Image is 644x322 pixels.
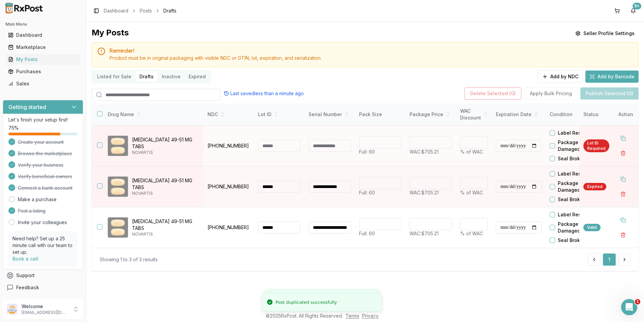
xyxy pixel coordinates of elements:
div: My Posts [92,27,129,39]
p: NOVARTIS [132,232,198,237]
div: Drug Name [108,111,198,118]
span: % of WAC [460,190,483,195]
button: Seller Profile Settings [571,27,639,39]
button: Sales [3,78,83,89]
div: Last saved less than a minute ago [224,90,304,97]
h5: Reminder! [109,48,633,53]
span: WAC: $705.21 [410,231,439,236]
span: 1 [635,299,640,304]
p: NOVARTIS [132,150,198,155]
div: Purchases [8,68,78,75]
a: Terms [346,313,359,319]
label: Label Residue [558,170,591,177]
label: Package Damaged [558,221,596,234]
span: 75 % [8,125,19,131]
div: Lot ID [258,111,300,118]
a: Dashboard [104,7,128,14]
a: Invite your colleagues [18,219,67,226]
p: [MEDICAL_DATA] 49-51 MG TABS [132,218,198,232]
button: Delete [617,147,629,159]
div: Expiration Date [496,111,542,118]
th: Pack Size [355,104,406,126]
p: Need help? Set up a 25 minute call with our team to set up. [12,235,73,256]
button: Inactive [158,71,185,82]
button: Add by Barcode [585,71,639,83]
p: Welcome [22,303,68,310]
button: Delete [617,188,629,200]
a: My Posts [5,53,80,65]
span: Drafts [163,7,176,14]
span: Verify your business [18,162,63,168]
p: [PHONE_NUMBER] [207,224,250,231]
button: 1 [603,253,616,266]
button: Purchases [3,66,83,77]
img: Entresto 49-51 MG TABS [108,177,128,197]
label: Seal Broken [558,155,586,162]
span: WAC: $705.21 [410,149,439,155]
span: Feedback [16,284,39,291]
th: Status [579,104,613,126]
div: Product must be in original packaging with visible NDC or GTIN, lot, expiration, and serialization. [109,55,633,61]
button: Marketplace [3,42,83,53]
div: Valid [583,224,601,231]
span: Post a listing [18,208,45,214]
span: % of WAC [460,149,483,155]
h2: Main Menu [5,22,80,27]
div: Lot ID Required [583,139,609,152]
iframe: Intercom live chat [621,299,637,315]
th: Action [613,104,639,126]
div: WAC Discount [460,108,488,121]
p: [MEDICAL_DATA] 49-51 MG TABS [132,177,198,191]
span: Verify beneficial owners [18,173,72,180]
a: Dashboard [5,29,80,41]
div: Post duplicated successfully [276,299,337,306]
span: Connect a bank account [18,185,72,191]
button: Duplicate [617,214,629,226]
div: Expired [583,183,606,190]
button: Support [3,269,83,281]
a: Sales [5,78,80,90]
h3: Getting started [8,103,46,111]
span: % of WAC [460,231,483,236]
label: Label Residue [558,211,591,218]
img: Entresto 49-51 MG TABS [108,136,128,156]
div: 9+ [633,3,641,9]
span: Full: 60 [359,190,375,195]
img: User avatar [7,304,18,315]
span: Full: 60 [359,149,375,155]
button: Listed for Sale [93,71,135,82]
a: Purchases [5,65,80,78]
button: Add by NDC [538,71,583,83]
label: Package Damaged [558,180,596,193]
div: My Posts [8,56,78,63]
label: Seal Broken [558,237,586,244]
a: Book a call [12,256,38,262]
button: Feedback [3,281,83,294]
div: Marketplace [8,44,78,51]
button: Drafts [135,71,158,82]
a: Privacy [362,313,379,319]
div: Dashboard [8,32,78,38]
button: Dashboard [3,30,83,41]
a: Marketplace [5,41,80,53]
p: [PHONE_NUMBER] [207,142,250,149]
a: Posts [140,7,152,14]
a: Make a purchase [18,196,57,203]
span: Full: 60 [359,231,375,236]
button: Delete [617,229,629,241]
button: My Posts [3,54,83,65]
span: Browse the marketplace [18,150,72,157]
p: [MEDICAL_DATA] 49-51 MG TABS [132,136,198,150]
label: Package Damaged [558,139,596,153]
div: NDC [207,111,250,118]
div: Serial Number [309,111,351,118]
button: Duplicate [617,173,629,185]
button: 9+ [628,5,639,16]
label: Seal Broken [558,196,586,203]
button: Duplicate [617,132,629,144]
img: RxPost Logo [3,3,46,14]
div: Sales [8,80,78,87]
div: Package Price [410,111,452,118]
p: Let's finish your setup first! [8,116,77,123]
label: Label Residue [558,130,591,136]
